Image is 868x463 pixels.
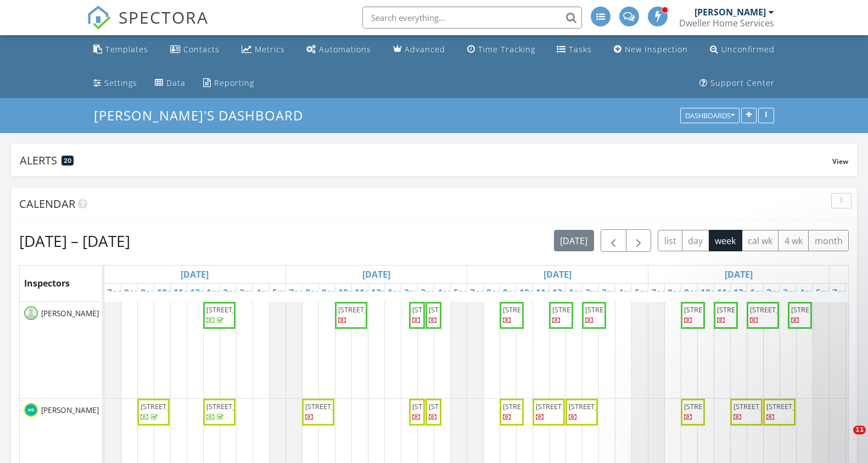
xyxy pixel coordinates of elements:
span: [STREET_ADDRESS] [412,305,474,315]
span: [STREET_ADDRESS] [536,401,597,411]
button: cal wk [742,230,779,251]
span: [STREET_ADDRESS] [717,305,779,315]
span: [STREET_ADDRESS] [503,305,564,315]
a: 10am [335,284,365,301]
div: Automations [319,44,371,54]
span: [STREET_ADDRESS] [569,401,630,411]
a: 7am [830,284,854,301]
span: 20 [64,157,71,164]
div: Reporting [214,78,254,88]
a: Settings [89,73,142,93]
a: Tasks [552,40,596,60]
div: Support Center [710,78,775,88]
a: 7am [648,284,673,301]
a: 3pm [780,284,805,301]
a: 1pm [204,284,228,301]
a: Support Center [695,73,779,93]
div: Templates [105,44,148,54]
button: week [709,230,742,251]
a: 12pm [731,284,760,301]
span: [STREET_ADDRESS] [206,401,268,411]
a: 1pm [747,284,772,301]
div: Metrics [255,44,285,54]
span: [STREET_ADDRESS] [338,305,400,315]
a: 12pm [368,284,398,301]
button: list [658,230,682,251]
a: 5pm [632,284,657,301]
a: 4pm [615,284,640,301]
a: 4pm [797,284,821,301]
a: 11am [714,284,744,301]
a: 10am [517,284,546,301]
span: [STREET_ADDRESS] [429,401,490,411]
a: 1pm [385,284,410,301]
input: Search everything... [362,7,582,29]
button: Dashboards [680,108,740,124]
a: 5pm [813,284,838,301]
a: 1pm [566,284,591,301]
a: SPECTORA [87,15,209,38]
a: Advanced [389,40,450,60]
a: Data [150,73,190,93]
a: 8am [484,284,508,301]
a: Go to August 27, 2025 [360,266,393,283]
a: Unconfirmed [705,40,779,60]
div: Data [166,78,186,88]
a: 8am [303,284,327,301]
a: 10am [154,284,184,301]
a: 9am [681,284,706,301]
span: [STREET_ADDRESS] [552,305,614,315]
h2: [DATE] – [DATE] [19,230,130,252]
div: Contacts [183,44,220,54]
button: day [682,230,709,251]
span: [STREET_ADDRESS] [684,305,746,315]
span: [STREET_ADDRESS] [305,401,367,411]
span: 11 [853,426,866,434]
a: 7am [104,284,129,301]
a: 2pm [401,284,426,301]
a: Time Tracking [463,40,540,60]
span: [STREET_ADDRESS] [791,305,853,315]
button: [DATE] [554,230,594,251]
div: [PERSON_NAME] [695,7,766,18]
div: Advanced [405,44,445,54]
span: [STREET_ADDRESS] [429,305,490,315]
button: Next [626,229,652,252]
button: Previous [601,229,626,252]
a: 5pm [270,284,294,301]
a: 12pm [187,284,217,301]
a: 11am [352,284,382,301]
span: [STREET_ADDRESS] [585,305,647,315]
a: 8am [665,284,690,301]
span: Calendar [19,196,75,211]
div: Unconfirmed [721,44,775,54]
span: [PERSON_NAME] [39,405,101,416]
a: 11am [533,284,563,301]
span: [STREET_ADDRESS] [412,401,474,411]
a: 10am [698,284,727,301]
a: [PERSON_NAME]'s Dashboard [94,106,312,124]
a: Automations (Advanced) [302,40,376,60]
a: New Inspection [609,40,692,60]
a: 12pm [550,284,579,301]
a: Go to August 28, 2025 [541,266,574,283]
a: 4pm [434,284,459,301]
a: 7am [286,284,311,301]
div: Dweller Home Services [679,18,774,29]
a: Go to August 29, 2025 [722,266,755,283]
button: month [808,230,849,251]
div: Dashboards [685,112,735,120]
iframe: Intercom live chat [831,426,857,452]
a: Contacts [166,40,224,60]
a: Go to August 26, 2025 [178,266,211,283]
a: Templates [89,40,153,60]
span: [STREET_ADDRESS] [206,305,268,315]
a: 9am [138,284,163,301]
a: 3pm [237,284,261,301]
span: [STREET_ADDRESS] [503,401,564,411]
div: Settings [104,78,137,88]
a: 11am [171,284,200,301]
span: [STREET_ADDRESS] [750,305,811,315]
img: default-user-f0147aede5fd5fa78ca7ade42f37bd4542148d508eef1c3d3ea960f66861d68b.jpg [24,306,38,320]
img: The Best Home Inspection Software - Spectora [87,5,111,30]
